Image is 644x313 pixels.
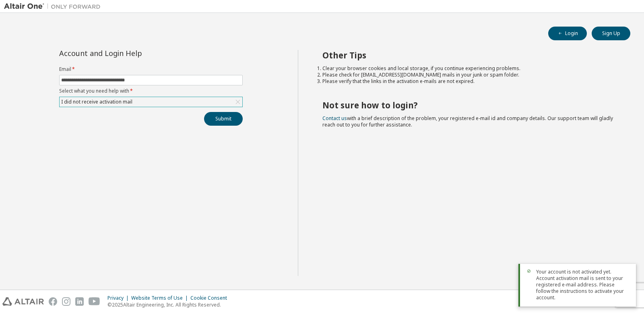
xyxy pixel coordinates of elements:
[4,2,105,10] img: Altair One
[322,115,347,122] a: Contact us
[536,269,630,301] span: Your account is not activated yet. Account activation mail is sent to your registered e-mail addr...
[107,295,131,301] div: Privacy
[322,72,616,78] li: Please check for [EMAIL_ADDRESS][DOMAIN_NAME] mails in your junk or spam folder.
[131,295,190,301] div: Website Terms of Use
[62,297,70,306] img: instagram.svg
[592,27,630,40] button: Sign Up
[59,66,243,73] label: Email
[322,115,613,128] span: with a brief description of the problem, your registered e-mail id and company details. Our suppo...
[60,97,134,106] div: I did not receive activation mail
[59,50,206,56] div: Account and Login Help
[49,297,57,306] img: facebook.svg
[322,100,616,110] h2: Not sure how to login?
[322,65,616,72] li: Clear your browser cookies and local storage, if you continue experiencing problems.
[59,88,243,94] label: Select what you need help with
[75,297,84,306] img: linkedin.svg
[107,301,232,308] p: © 2025 Altair Engineering, Inc. All Rights Reserved.
[60,97,242,107] div: I did not receive activation mail
[2,297,44,306] img: altair_logo.svg
[322,78,616,85] li: Please verify that the links in the activation e-mails are not expired.
[204,112,243,126] button: Submit
[89,297,100,306] img: youtube.svg
[548,27,587,40] button: Login
[322,50,616,60] h2: Other Tips
[190,295,232,301] div: Cookie Consent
